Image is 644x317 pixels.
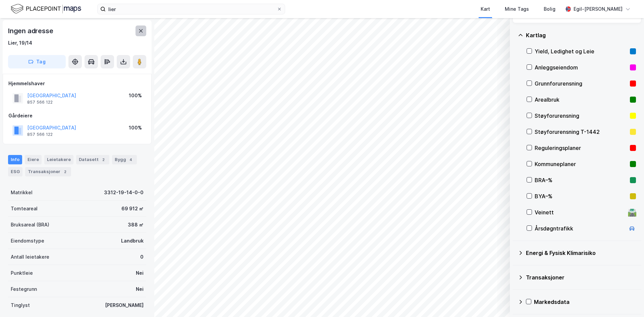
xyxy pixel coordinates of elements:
[11,253,49,261] div: Antall leietakere
[535,192,627,200] div: BYA–%
[25,167,71,176] div: Transaksjoner
[535,144,627,152] div: Reguleringsplaner
[136,285,144,293] div: Nei
[535,176,627,184] div: BRA–%
[11,189,33,197] div: Matrikkel
[100,156,107,163] div: 2
[27,100,53,105] div: 857 566 122
[129,124,142,132] div: 100%
[535,47,627,55] div: Yield, Ledighet og Leie
[526,273,636,281] div: Transaksjoner
[535,160,627,168] div: Kommuneplaner
[11,237,44,245] div: Eiendomstype
[11,269,33,277] div: Punktleie
[11,285,37,293] div: Festegrunn
[535,208,625,216] div: Veinett
[25,155,42,164] div: Eiere
[535,80,627,88] div: Grunnforurensning
[11,3,81,15] img: logo.f888ab2527a4732fd821a326f86c7f29.svg
[535,224,625,232] div: Årsdøgntrafikk
[121,237,144,245] div: Landbruk
[8,167,22,176] div: ESG
[535,96,627,104] div: Arealbruk
[535,112,627,120] div: Støyforurensning
[574,5,623,13] div: Egil-[PERSON_NAME]
[112,155,137,164] div: Bygg
[534,298,636,306] div: Markedsdata
[8,80,146,88] div: Hjemmelshaver
[535,128,627,136] div: Støyforurensning T-1442
[535,63,627,71] div: Anleggseiendom
[136,269,144,277] div: Nei
[8,112,146,120] div: Gårdeiere
[610,285,644,317] iframe: Chat Widget
[505,5,529,13] div: Mine Tags
[44,155,73,164] div: Leietakere
[8,39,32,47] div: Lier, 19/14
[8,155,22,164] div: Info
[27,132,53,137] div: 857 566 122
[76,155,109,164] div: Datasett
[62,168,68,175] div: 2
[129,92,142,100] div: 100%
[11,301,30,309] div: Tinglyst
[121,205,144,213] div: 69 912 ㎡
[128,221,144,229] div: 388 ㎡
[105,301,144,309] div: [PERSON_NAME]
[481,5,490,13] div: Kart
[526,249,636,257] div: Energi & Fysisk Klimarisiko
[140,253,144,261] div: 0
[8,55,66,68] button: Tag
[526,31,636,39] div: Kartlag
[106,4,277,14] input: Søk på adresse, matrikkel, gårdeiere, leietakere eller personer
[628,208,637,217] div: 🛣️
[11,221,49,229] div: Bruksareal (BRA)
[8,25,54,36] div: Ingen adresse
[127,156,134,163] div: 4
[104,189,144,197] div: 3312-19-14-0-0
[544,5,555,13] div: Bolig
[11,205,38,213] div: Tomteareal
